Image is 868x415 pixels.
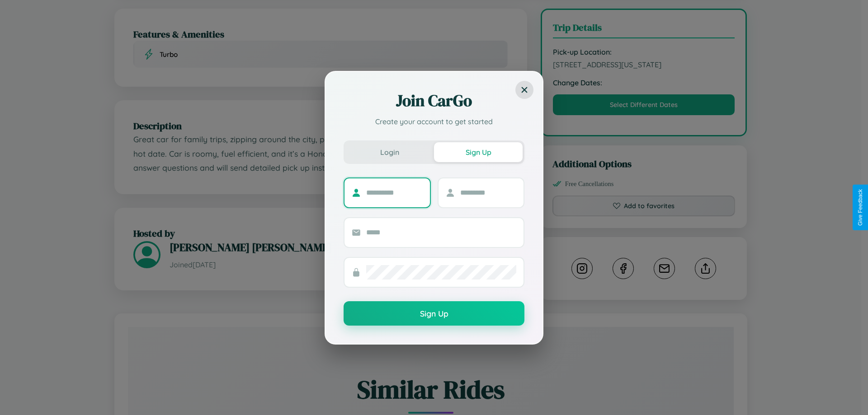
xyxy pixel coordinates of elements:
p: Create your account to get started [344,116,524,127]
div: Give Feedback [857,189,863,226]
button: Login [345,142,434,162]
button: Sign Up [434,142,523,162]
button: Sign Up [344,301,524,326]
h2: Join CarGo [344,90,524,112]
